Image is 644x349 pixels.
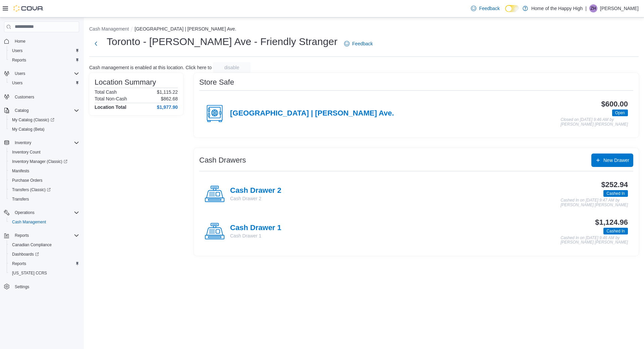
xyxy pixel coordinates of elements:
[7,185,82,194] a: Transfers (Classic)
[12,139,79,147] span: Inventory
[560,118,628,127] p: Closed on [DATE] 9:46 AM by [PERSON_NAME] [PERSON_NAME]
[161,96,178,101] p: $862.68
[9,260,29,268] a: Reports
[9,186,79,194] span: Transfers (Classic)
[1,138,82,147] button: Inventory
[89,26,639,34] nav: An example of EuiBreadcrumbs
[199,78,234,86] h3: Store Safe
[89,37,103,50] button: Next
[9,218,49,226] a: Cash Management
[7,46,82,55] button: Users
[95,96,127,101] h6: Total Non-Cash
[9,116,57,124] a: My Catalog (Classic)
[12,106,31,115] button: Catalog
[589,4,597,12] div: Zachary Haire
[560,198,628,207] p: Cashed In on [DATE] 9:47 AM by [PERSON_NAME] [PERSON_NAME]
[15,140,31,145] span: Inventory
[12,117,54,123] span: My Catalog (Classic)
[89,26,129,32] button: Cash Management
[600,4,639,12] p: [PERSON_NAME]
[7,166,82,176] button: Manifests
[9,79,25,87] a: Users
[9,260,79,268] span: Reports
[9,176,45,184] a: Purchase Orders
[7,240,82,250] button: Canadian Compliance
[15,39,25,44] span: Home
[9,250,79,258] span: Dashboards
[15,108,29,113] span: Catalog
[7,115,82,125] a: My Catalog (Classic)
[7,194,82,204] button: Transfers
[95,104,126,110] h4: Location Total
[505,5,519,12] input: Dark Mode
[479,5,499,12] span: Feedback
[7,78,82,88] button: Users
[612,110,628,116] span: Open
[12,149,41,155] span: Inventory Count
[15,284,29,290] span: Settings
[1,208,82,217] button: Operations
[9,47,79,55] span: Users
[9,167,79,175] span: Manifests
[230,195,281,202] p: Cash Drawer 2
[603,190,628,197] span: Cashed In
[9,195,79,203] span: Transfers
[12,57,26,63] span: Reports
[9,186,53,194] a: Transfers (Classic)
[1,92,82,101] button: Customers
[12,48,22,53] span: Users
[591,154,633,167] button: New Drawer
[9,241,79,249] span: Canadian Compliance
[9,176,79,184] span: Purchase Orders
[9,158,79,166] span: Inventory Manager (Classic)
[9,250,42,258] a: Dashboards
[601,181,628,189] h3: $252.94
[230,186,281,195] h4: Cash Drawer 2
[7,250,82,259] a: Dashboards
[12,231,32,239] button: Reports
[7,55,82,65] button: Reports
[12,282,79,291] span: Settings
[7,268,82,278] button: [US_STATE] CCRS
[12,242,52,248] span: Canadian Compliance
[606,190,625,197] span: Cashed In
[505,12,505,12] span: Dark Mode
[7,259,82,268] button: Reports
[9,167,32,175] a: Manifests
[157,104,178,110] h4: $1,977.90
[9,218,79,226] span: Cash Management
[9,158,70,166] a: Inventory Manager (Classic)
[12,159,67,164] span: Inventory Manager (Classic)
[531,4,583,12] p: Home of the Happy High
[1,69,82,78] button: Users
[12,178,43,183] span: Purchase Orders
[12,283,32,291] a: Settings
[615,110,625,116] span: Open
[603,157,629,164] span: New Drawer
[560,236,628,245] p: Cashed In on [DATE] 9:46 AM by [PERSON_NAME] [PERSON_NAME]
[230,224,281,232] h4: Cash Drawer 1
[12,261,26,266] span: Reports
[601,100,628,108] h3: $600.00
[12,93,37,101] a: Customers
[9,148,43,156] a: Inventory Count
[95,89,117,95] h6: Total Cash
[9,195,32,203] a: Transfers
[12,127,45,132] span: My Catalog (Beta)
[7,176,82,185] button: Purchase Orders
[341,37,375,50] a: Feedback
[468,2,502,15] a: Feedback
[224,64,239,71] span: disable
[585,4,587,12] p: |
[1,282,82,292] button: Settings
[12,219,46,225] span: Cash Management
[1,106,82,115] button: Catalog
[9,79,79,87] span: Users
[9,56,79,64] span: Reports
[9,47,25,55] a: Users
[89,65,212,70] p: Cash management is enabled at this location. Click here to
[13,5,44,12] img: Cova
[1,36,82,46] button: Home
[7,157,82,166] a: Inventory Manager (Classic)
[12,168,29,174] span: Manifests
